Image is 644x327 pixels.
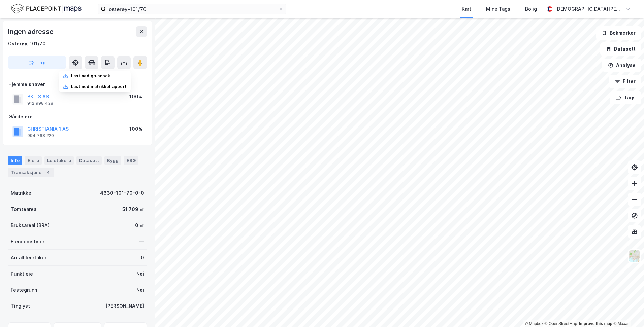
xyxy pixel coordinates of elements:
[136,270,144,278] div: Nei
[122,205,144,213] div: 51 709 ㎡
[124,156,138,165] div: ESG
[141,254,144,262] div: 0
[11,205,38,213] div: Tomteareal
[525,321,543,326] a: Mapbox
[8,40,46,48] div: Osterøy, 101/70
[525,5,537,13] div: Bolig
[8,168,54,177] div: Transaksjoner
[8,156,22,165] div: Info
[76,156,102,165] div: Datasett
[139,238,144,246] div: —
[8,113,147,121] div: Gårdeiere
[106,4,278,14] input: Søk på adresse, matrikkel, gårdeiere, leietakere eller personer
[610,295,644,327] div: Kontrollprogram for chat
[71,73,110,79] div: Last ned grunnbok
[628,250,641,262] img: Z
[8,56,66,69] button: Tag
[11,221,50,229] div: Bruksareal (BRA)
[135,221,144,229] div: 0 ㎡
[555,5,622,13] div: [DEMOGRAPHIC_DATA][PERSON_NAME]
[11,254,50,262] div: Antall leietakere
[610,91,641,104] button: Tags
[11,189,33,197] div: Matrikkel
[596,26,641,40] button: Bokmerker
[11,270,33,278] div: Punktleie
[104,156,121,165] div: Bygg
[600,42,641,56] button: Datasett
[27,133,54,138] div: 994 768 220
[11,238,44,246] div: Eiendomstype
[129,125,142,133] div: 100%
[11,3,82,15] img: logo.f888ab2527a4732fd821a326f86c7f29.svg
[11,286,37,294] div: Festegrunn
[11,302,30,310] div: Tinglyst
[8,80,147,88] div: Hjemmelshaver
[486,5,510,13] div: Mine Tags
[100,189,144,197] div: 4630-101-70-0-0
[545,321,577,326] a: OpenStreetMap
[609,75,641,88] button: Filter
[462,5,471,13] div: Kart
[44,156,74,165] div: Leietakere
[25,156,42,165] div: Eiere
[579,321,612,326] a: Improve this map
[27,101,53,106] div: 912 998 428
[129,93,142,101] div: 100%
[105,302,144,310] div: [PERSON_NAME]
[610,295,644,327] iframe: Chat Widget
[71,84,127,89] div: Last ned matrikkelrapport
[602,59,641,72] button: Analyse
[136,286,144,294] div: Nei
[45,169,52,176] div: 4
[8,26,55,37] div: Ingen adresse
